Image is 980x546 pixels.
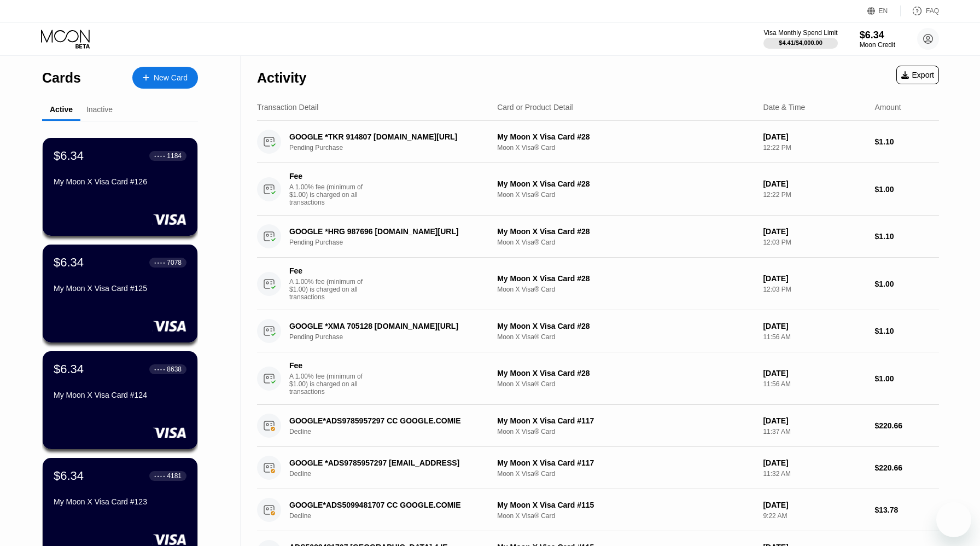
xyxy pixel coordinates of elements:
div: Inactive [86,105,113,114]
div: A 1.00% fee (minimum of $1.00) is charged on all transactions [289,183,371,206]
div: $1.10 [874,137,939,146]
div: [DATE] [763,369,866,377]
div: My Moon X Visa Card #28 [497,322,754,330]
div: $1.10 [874,232,939,241]
div: FeeA 1.00% fee (minimum of $1.00) is charged on all transactionsMy Moon X Visa Card #28Moon X Vis... [257,352,939,405]
div: 12:22 PM [763,191,866,199]
div: My Moon X Visa Card #125 [54,284,186,293]
div: [DATE] [763,322,866,330]
div: 7078 [167,259,182,266]
div: Moon Credit [860,41,895,49]
div: Cards [42,70,81,86]
div: [DATE] [763,501,866,509]
div: [DATE] [763,458,866,467]
div: [DATE] [763,416,866,425]
div: GOOGLE *HRG 987696 [DOMAIN_NAME][URL] [289,227,483,236]
div: [DATE] [763,274,866,283]
div: GOOGLE *XMA 705128 [DOMAIN_NAME][URL]Pending PurchaseMy Moon X Visa Card #28Moon X Visa® Card[DAT... [257,310,939,352]
div: 8638 [167,365,182,373]
div: Pending Purchase [289,239,498,246]
div: ● ● ● ● [154,261,165,264]
div: My Moon X Visa Card #126 [54,177,186,186]
div: 9:22 AM [763,512,866,520]
div: 11:56 AM [763,380,866,388]
div: Moon X Visa® Card [497,380,754,388]
div: $6.34● ● ● ●1184My Moon X Visa Card #126 [43,138,197,236]
div: My Moon X Visa Card #115 [497,501,754,509]
div: GOOGLE*ADS5099481707 CC GOOGLE.COMIE [289,501,483,509]
div: FAQ [926,7,939,15]
div: $4.41 / $4,000.00 [779,39,822,46]
div: Fee [289,172,366,181]
div: GOOGLE *HRG 987696 [DOMAIN_NAME][URL]Pending PurchaseMy Moon X Visa Card #28Moon X Visa® Card[DAT... [257,216,939,258]
div: Active [50,105,73,114]
div: My Moon X Visa Card #117 [497,458,754,467]
div: Moon X Visa® Card [497,239,754,246]
div: Visa Monthly Spend Limit$4.41/$4,000.00 [763,29,837,49]
div: My Moon X Visa Card #117 [497,416,754,425]
div: Moon X Visa® Card [497,512,754,520]
div: $6.34 [860,30,895,41]
div: GOOGLE *XMA 705128 [DOMAIN_NAME][URL] [289,322,483,330]
div: 1184 [167,152,182,160]
div: Fee [289,361,366,370]
div: GOOGLE*ADS9785957297 CC GOOGLE.COMIEDeclineMy Moon X Visa Card #117Moon X Visa® Card[DATE]11:37 A... [257,405,939,447]
div: FeeA 1.00% fee (minimum of $1.00) is charged on all transactionsMy Moon X Visa Card #28Moon X Vis... [257,258,939,310]
div: $1.00 [874,185,939,194]
div: 4181 [167,472,182,480]
div: GOOGLE *TKR 914807 [DOMAIN_NAME][URL]Pending PurchaseMy Moon X Visa Card #28Moon X Visa® Card[DAT... [257,121,939,163]
div: My Moon X Visa Card #28 [497,132,754,141]
div: Card or Product Detail [497,103,573,112]
div: GOOGLE*ADS9785957297 CC GOOGLE.COMIE [289,416,483,425]
div: Decline [289,470,498,478]
div: Moon X Visa® Card [497,144,754,152]
div: A 1.00% fee (minimum of $1.00) is charged on all transactions [289,373,371,396]
div: My Moon X Visa Card #123 [54,497,186,506]
div: Decline [289,512,498,520]
div: ● ● ● ● [154,154,165,158]
div: GOOGLE *ADS9785957297 [EMAIL_ADDRESS] [289,458,483,467]
div: 11:32 AM [763,470,866,478]
div: [DATE] [763,132,866,141]
div: Fee [289,266,366,275]
div: [DATE] [763,179,866,188]
div: Moon X Visa® Card [497,286,754,293]
div: $6.34 [54,255,84,270]
div: My Moon X Visa Card #28 [497,369,754,377]
div: $6.34 [54,469,84,483]
div: Export [896,66,939,84]
iframe: Кнопка, открывающая окно обмена сообщениями; идет разговор [936,502,971,537]
div: 12:03 PM [763,239,866,246]
div: Export [901,71,934,79]
div: Moon X Visa® Card [497,333,754,341]
div: ● ● ● ● [154,474,165,478]
div: $1.10 [874,327,939,335]
div: FAQ [901,5,939,16]
div: GOOGLE *ADS9785957297 [EMAIL_ADDRESS]DeclineMy Moon X Visa Card #117Moon X Visa® Card[DATE]11:32 ... [257,447,939,489]
div: Date & Time [763,103,805,112]
div: $6.34 [54,149,84,163]
div: My Moon X Visa Card #124 [54,391,186,399]
div: $220.66 [874,463,939,472]
div: EN [879,7,888,15]
div: GOOGLE*ADS5099481707 CC GOOGLE.COMIEDeclineMy Moon X Visa Card #115Moon X Visa® Card[DATE]9:22 AM... [257,489,939,531]
div: 12:03 PM [763,286,866,293]
div: Moon X Visa® Card [497,428,754,435]
div: My Moon X Visa Card #28 [497,274,754,283]
div: $220.66 [874,421,939,430]
div: $6.34Moon Credit [860,30,895,49]
div: EN [867,5,901,16]
div: A 1.00% fee (minimum of $1.00) is charged on all transactions [289,278,371,301]
div: $6.34 [54,362,84,376]
div: $13.78 [874,506,939,514]
div: Decline [289,428,498,435]
div: ● ● ● ● [154,368,165,371]
div: 11:37 AM [763,428,866,435]
div: $6.34● ● ● ●8638My Moon X Visa Card #124 [43,351,197,449]
div: My Moon X Visa Card #28 [497,227,754,236]
div: Activity [257,70,306,86]
div: [DATE] [763,227,866,236]
div: FeeA 1.00% fee (minimum of $1.00) is charged on all transactionsMy Moon X Visa Card #28Moon X Vis... [257,163,939,216]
